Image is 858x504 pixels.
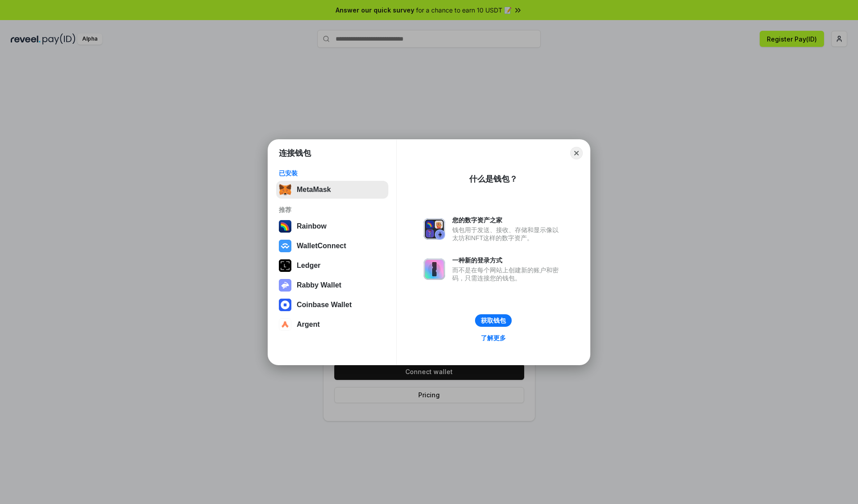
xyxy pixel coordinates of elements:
[276,237,388,255] button: WalletConnect
[297,186,331,194] div: MetaMask
[279,206,386,214] div: 推荐
[452,226,563,242] div: 钱包用于发送、接收、存储和显示像以太坊和NFT这样的数字资产。
[475,332,511,344] a: 了解更多
[276,257,388,275] button: Ledger
[297,262,320,270] div: Ledger
[279,240,291,252] img: svg+xml,%3Csvg%20width%3D%2228%22%20height%3D%2228%22%20viewBox%3D%220%200%2028%2028%22%20fill%3D...
[481,317,506,325] div: 获取钱包
[279,169,386,177] div: 已安装
[276,217,388,235] button: Rainbow
[469,174,517,184] div: 什么是钱包？
[276,296,388,314] button: Coinbase Wallet
[452,216,563,224] div: 您的数字资产之家
[276,276,388,294] button: Rabby Wallet
[279,220,291,233] img: svg+xml,%3Csvg%20width%3D%22120%22%20height%3D%22120%22%20viewBox%3D%220%200%20120%20120%22%20fil...
[279,259,291,272] img: svg+xml,%3Csvg%20xmlns%3D%22http%3A%2F%2Fwww.w3.org%2F2000%2Fsvg%22%20width%3D%2228%22%20height%3...
[279,148,311,158] h1: 连接钱包
[297,281,341,289] div: Rabby Wallet
[481,334,506,342] div: 了解更多
[475,314,512,327] button: 获取钱包
[279,279,291,292] img: svg+xml,%3Csvg%20xmlns%3D%22http%3A%2F%2Fwww.w3.org%2F2000%2Fsvg%22%20fill%3D%22none%22%20viewBox...
[570,147,583,159] button: Close
[424,258,445,280] img: svg+xml,%3Csvg%20xmlns%3D%22http%3A%2F%2Fwww.w3.org%2F2000%2Fsvg%22%20fill%3D%22none%22%20viewBox...
[279,183,291,196] img: svg+xml,%3Csvg%20fill%3D%22none%22%20height%3D%2233%22%20viewBox%3D%220%200%2035%2033%22%20width%...
[279,318,291,331] img: svg+xml,%3Csvg%20width%3D%2228%22%20height%3D%2228%22%20viewBox%3D%220%200%2028%2028%22%20fill%3D...
[276,316,388,333] button: Argent
[297,301,352,309] div: Coinbase Wallet
[276,181,388,199] button: MetaMask
[424,218,445,240] img: svg+xml,%3Csvg%20xmlns%3D%22http%3A%2F%2Fwww.w3.org%2F2000%2Fsvg%22%20fill%3D%22none%22%20viewBox...
[452,266,563,282] div: 而不是在每个网站上创建新的账户和密码，只需连接您的钱包。
[279,299,291,311] img: svg+xml,%3Csvg%20width%3D%2228%22%20height%3D%2228%22%20viewBox%3D%220%200%2028%2028%22%20fill%3D...
[297,242,346,250] div: WalletConnect
[297,222,327,230] div: Rainbow
[452,256,563,264] div: 一种新的登录方式
[297,321,320,329] div: Argent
